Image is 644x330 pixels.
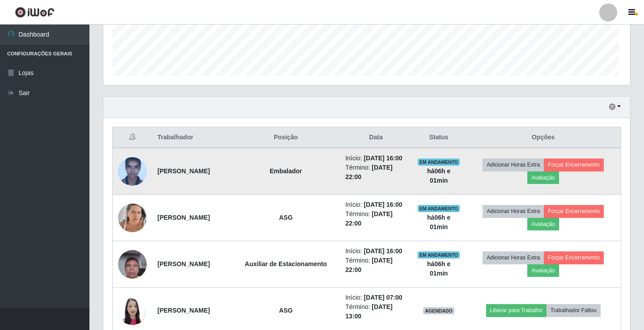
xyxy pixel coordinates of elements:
[157,214,210,221] strong: [PERSON_NAME]
[345,154,407,163] li: Início:
[427,214,450,230] strong: há 06 h e 01 min
[427,167,450,184] strong: há 06 h e 01 min
[118,199,147,237] img: 1741963068390.jpeg
[232,127,340,148] th: Posição
[466,127,621,148] th: Opções
[364,247,402,255] time: [DATE] 16:00
[270,167,302,175] strong: Embalador
[118,153,147,190] img: 1673386012464.jpeg
[527,218,559,230] button: Avaliação
[364,155,402,162] time: [DATE] 16:00
[544,159,604,171] button: Forçar Encerramento
[345,163,407,182] li: Término:
[152,127,232,148] th: Trabalhador
[527,171,559,184] button: Avaliação
[345,302,407,321] li: Término:
[118,292,147,330] img: 1732967695446.jpeg
[418,205,460,212] span: EM ANDAMENTO
[364,294,402,301] time: [DATE] 07:00
[157,307,210,314] strong: [PERSON_NAME]
[245,260,327,267] strong: Auxiliar de Estacionamento
[157,167,210,175] strong: [PERSON_NAME]
[345,200,407,209] li: Início:
[527,264,559,277] button: Avaliação
[364,201,402,208] time: [DATE] 16:00
[412,127,466,148] th: Status
[427,260,450,277] strong: há 06 h e 01 min
[483,205,544,217] button: Adicionar Horas Extra
[279,307,292,314] strong: ASG
[423,307,454,314] span: AGENDADO
[340,127,412,148] th: Data
[544,251,604,264] button: Forçar Encerramento
[279,214,292,221] strong: ASG
[345,209,407,228] li: Término:
[345,256,407,275] li: Término:
[544,205,604,217] button: Forçar Encerramento
[418,251,460,259] span: EM ANDAMENTO
[418,159,460,166] span: EM ANDAMENTO
[345,293,407,302] li: Início:
[547,304,601,317] button: Trabalhador Faltou
[118,245,147,283] img: 1721053497188.jpeg
[483,159,544,171] button: Adicionar Horas Extra
[15,7,55,18] img: CoreUI Logo
[483,251,544,264] button: Adicionar Horas Extra
[345,246,407,256] li: Início:
[157,260,210,267] strong: [PERSON_NAME]
[486,304,547,317] button: Liberar para Trabalho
